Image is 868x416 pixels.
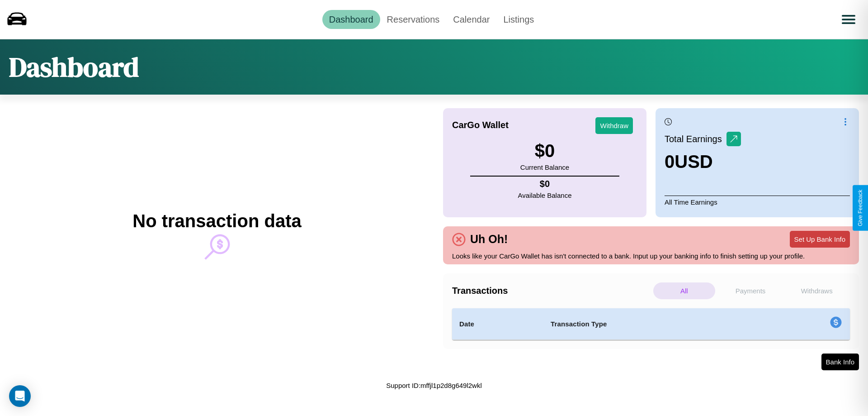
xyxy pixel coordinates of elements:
[496,10,541,29] a: Listings
[459,319,536,330] h4: Date
[520,161,569,173] p: Current Balance
[665,131,726,147] p: Total Earnings
[452,308,850,340] table: simple table
[665,196,850,208] p: All Time Earnings
[452,120,509,130] h4: CarGo Wallet
[520,141,569,161] h3: $ 0
[595,117,633,134] button: Withdraw
[452,286,651,296] h4: Transactions
[551,319,756,330] h4: Transaction Type
[132,211,301,231] h2: No transaction data
[322,10,380,29] a: Dashboard
[786,282,848,299] p: Withdraws
[790,231,850,248] button: Set Up Bank Info
[9,385,31,407] div: Open Intercom Messenger
[821,354,859,370] button: Bank Info
[518,179,572,189] h4: $ 0
[466,233,512,246] h4: Uh Oh!
[836,7,861,32] button: Open menu
[653,282,715,299] p: All
[720,282,782,299] p: Payments
[386,379,482,392] p: Support ID: mffjl1p2d8g649l2wkl
[380,10,447,29] a: Reservations
[452,250,850,262] p: Looks like your CarGo Wallet has isn't connected to a bank. Input up your banking info to finish ...
[518,189,572,201] p: Available Balance
[9,48,139,86] h1: Dashboard
[446,10,496,29] a: Calendar
[665,152,741,172] h3: 0 USD
[857,190,863,226] div: Give Feedback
